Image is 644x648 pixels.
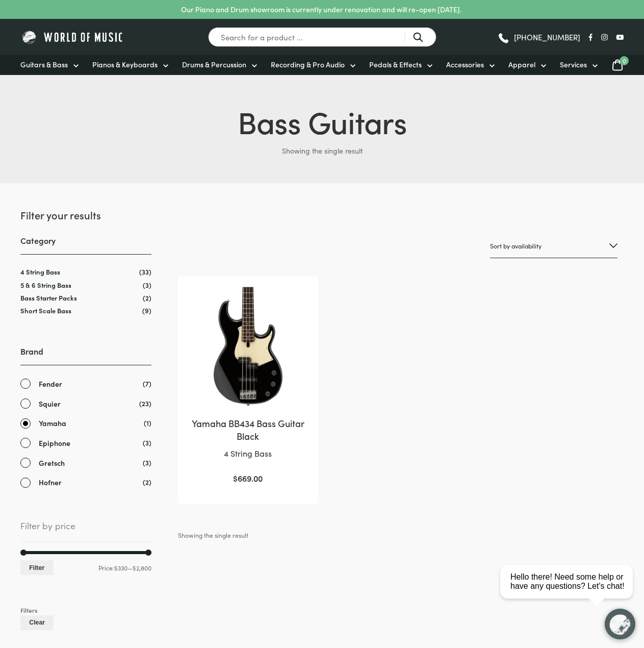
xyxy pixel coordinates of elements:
p: Our Piano and Drum showroom is currently under renovation and will re-open [DATE]. [181,4,461,15]
span: Pianos & Keyboards [92,59,158,70]
span: (2) [143,293,151,302]
button: Clear [20,615,54,630]
img: Yamaha BB434 Bass Guitar Black Front [188,287,308,407]
div: Price: — [20,560,151,575]
bdi: 669.00 [233,472,263,484]
a: Bass Starter Packs [20,293,77,303]
h1: Bass Guitars [20,99,624,142]
a: Gretsch [20,457,151,469]
a: Yamaha [20,417,151,429]
iframe: Chat with our support team [496,536,644,648]
span: 0 [620,56,629,65]
span: $2,800 [133,563,151,572]
h2: Yamaha BB434 Bass Guitar Black [188,417,308,442]
span: (3) [143,437,151,448]
button: Filter [20,560,54,575]
h2: Filter your results [20,208,151,222]
span: Squier [39,398,61,410]
span: Apparel [508,59,535,70]
p: Showing the single result [20,142,624,159]
img: World of Music [20,29,125,45]
select: Shop order [490,234,617,258]
span: (3) [143,457,151,468]
span: (9) [142,306,151,315]
a: Yamaha BB434 Bass Guitar Black4 String Bass$669.00 [188,287,308,485]
span: Hofner [39,477,62,488]
a: Hofner [20,477,151,488]
span: (7) [143,378,151,389]
h3: Category [20,235,151,255]
span: Filter by price [20,518,151,542]
a: Epiphone [20,437,151,449]
span: $ [233,472,238,484]
span: Gretsch [39,457,65,469]
span: Fender [39,378,62,390]
a: 5 & 6 String Bass [20,280,71,290]
div: Filters [20,606,151,615]
span: Yamaha [39,417,66,429]
input: Search for a product ... [208,27,436,47]
span: Accessories [446,59,484,70]
a: 4 String Bass [20,267,60,277]
span: [PHONE_NUMBER] [514,33,580,41]
span: (2) [143,477,151,487]
span: $330 [114,563,127,572]
a: [PHONE_NUMBER] [497,30,580,45]
span: (1) [144,417,151,428]
a: Short Scale Bass [20,306,71,315]
span: Services [560,59,587,70]
span: Recording & Pro Audio [271,59,345,70]
span: Epiphone [39,437,70,449]
a: Squier [20,398,151,410]
p: Showing the single result [178,528,248,542]
h3: Brand [20,345,151,365]
span: Pedals & Effects [369,59,422,70]
span: Drums & Percussion [182,59,246,70]
div: Brand [20,345,151,488]
span: (23) [139,398,151,409]
span: (33) [139,267,151,276]
a: Fender [20,378,151,390]
span: (3) [143,281,151,289]
span: Guitars & Bass [20,59,68,70]
p: 4 String Bass [188,447,308,460]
